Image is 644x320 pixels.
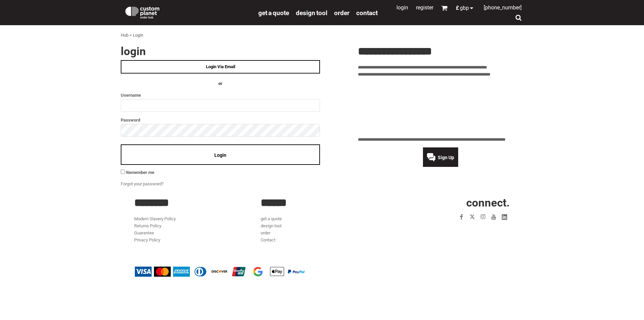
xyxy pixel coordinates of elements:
[135,267,152,277] img: Visa
[258,9,289,16] a: get a quote
[356,9,378,16] a: Contact
[121,2,255,22] a: Custom Planet
[250,267,266,277] img: Google Pay
[230,267,247,277] img: China UnionPay
[121,91,320,99] label: Username
[134,237,160,242] a: Privacy Policy
[214,152,226,158] span: Login
[211,267,228,277] img: Discover
[296,9,327,16] a: design tool
[173,267,190,277] img: American Express
[121,170,125,174] input: Remember me
[121,116,320,124] label: Password
[129,32,132,39] div: >
[334,9,350,16] a: order
[261,223,281,228] a: design tool
[121,46,320,57] h2: Login
[121,80,320,87] h4: OR
[121,181,164,186] a: Forgot your password?
[261,230,270,235] a: order
[460,5,469,11] span: GBP
[438,155,454,160] span: Sign Up
[134,216,176,221] a: Modern Slavery Policy
[261,237,275,242] a: Contact
[456,5,460,11] span: £
[296,9,327,17] span: design tool
[387,197,510,208] h2: CONNECT.
[261,216,282,221] a: get a quote
[126,170,154,175] span: Remember me
[121,33,128,38] a: Hub
[121,60,320,74] a: Login Via Email
[396,4,408,11] a: Login
[124,5,161,18] img: Custom Planet
[258,9,289,17] span: get a quote
[358,82,523,132] iframe: Customer reviews powered by Trustpilot
[334,9,350,17] span: order
[154,267,171,277] img: Mastercard
[269,267,285,277] img: Apple Pay
[192,267,209,277] img: Diners Club
[134,223,161,228] a: Returns Policy
[134,230,154,235] a: Guarantee
[133,32,143,39] div: Login
[416,4,433,11] a: Register
[206,64,235,69] span: Login Via Email
[356,9,378,17] span: Contact
[417,226,510,234] iframe: Customer reviews powered by Trustpilot
[288,270,305,274] img: PayPal
[484,4,522,11] span: [PHONE_NUMBER]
